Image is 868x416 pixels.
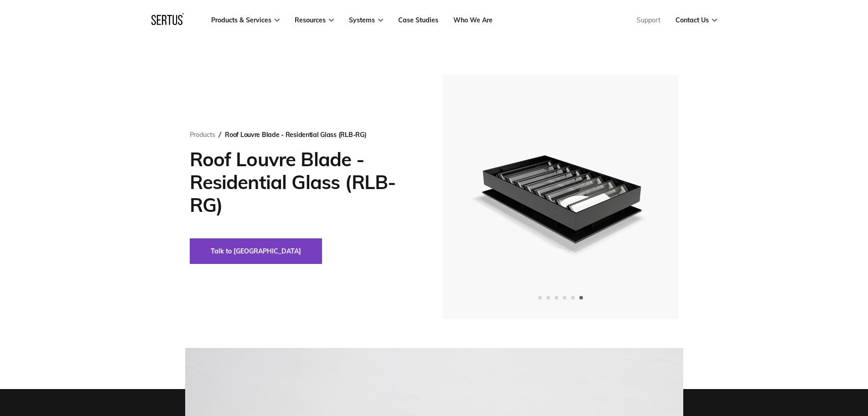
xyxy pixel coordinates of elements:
[295,16,334,24] a: Resources
[190,148,416,216] h1: Roof Louvre Blade - Residential Glass (RLB-RG)
[190,131,215,139] a: Products
[190,238,322,264] button: Talk to [GEOGRAPHIC_DATA]
[563,296,567,300] span: Go to slide 4
[637,16,660,24] a: Support
[349,16,383,24] a: Systems
[571,296,575,300] span: Go to slide 5
[538,296,542,300] span: Go to slide 1
[398,16,438,24] a: Case Studies
[676,16,717,24] a: Contact Us
[211,16,280,24] a: Products & Services
[704,310,868,416] iframe: Chat Widget
[555,296,558,300] span: Go to slide 3
[546,296,550,300] span: Go to slide 2
[453,16,493,24] a: Who We Are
